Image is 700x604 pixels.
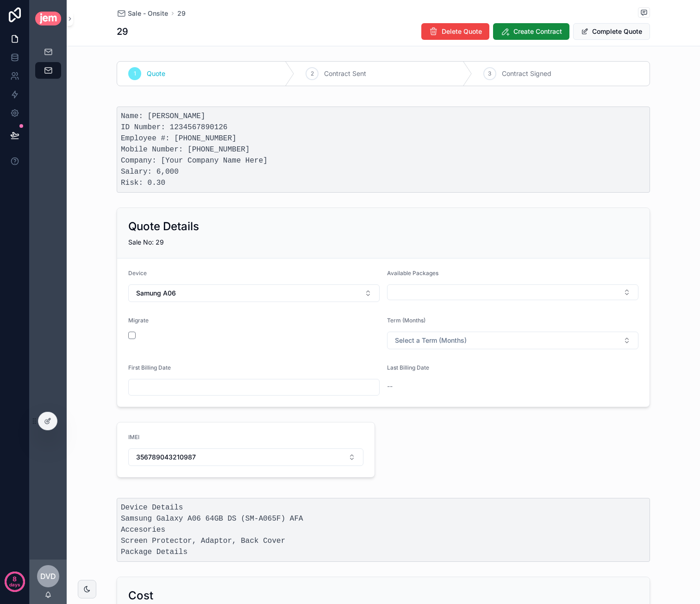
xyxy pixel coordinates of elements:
span: -- [387,382,393,391]
span: Device [128,270,147,277]
span: Quote [147,69,165,78]
a: 29 [177,9,186,18]
pre: Name: [PERSON_NAME] ID Number: 1234567890126 Employee #: [PHONE_NUMBER] Mobile Number: [PHONE_NUM... [117,107,650,193]
span: Contract Sent [324,69,366,78]
span: Samung A06 [136,289,176,298]
span: 1 [134,70,136,77]
button: Select Button [128,448,363,466]
h2: Cost [128,588,153,603]
span: Last Billing Date [387,364,429,371]
span: Available Packages [387,270,438,277]
pre: Device Details Samsung Galaxy A06 64GB DS (SM-A065F) AFA Accesories Screen Protector, Adaptor, Ba... [117,498,650,562]
span: Delete Quote [442,27,482,36]
span: Sale No: 29 [128,238,164,246]
span: Sale - Onsite [128,9,168,18]
button: Complete Quote [573,23,650,40]
span: Dvd [40,571,56,582]
p: 8 [12,574,17,584]
h1: 29 [117,25,128,38]
button: Delete Quote [421,23,489,40]
p: days [9,578,20,591]
span: Migrate [128,317,149,324]
span: Select a Term (Months) [395,336,467,345]
span: Create Contract [513,27,562,36]
a: Sale - Onsite [117,9,168,18]
span: Term (Months) [387,317,425,324]
button: Select Button [128,284,380,302]
h2: Quote Details [128,219,199,234]
button: Create Contract [493,23,569,40]
span: IMEI [128,434,139,440]
span: 356789043210987 [136,453,196,462]
span: 3 [488,70,491,77]
span: 2 [311,70,314,77]
img: App logo [35,12,61,25]
div: scrollable content [30,37,67,91]
button: Select Button [387,284,638,300]
span: Contract Signed [502,69,551,78]
span: First Billing Date [128,364,171,371]
button: Select Button [387,332,638,349]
